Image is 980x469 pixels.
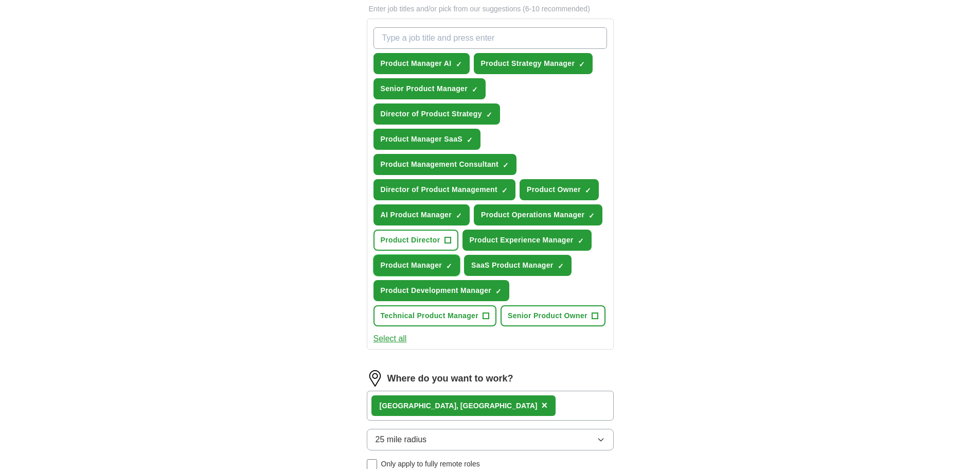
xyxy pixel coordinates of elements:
[373,53,470,74] button: Product Manager AI✓
[578,237,584,245] span: ✓
[474,204,602,225] button: Product Operations Manager✓
[367,429,614,450] button: 25 mile radius
[585,186,591,195] span: ✓
[373,78,486,99] button: Senior Product Manager✓
[470,235,574,246] span: Product Experience Manager
[373,333,407,345] button: Select all
[381,159,499,170] span: Product Management Consultant
[387,372,513,386] label: Where do you want to work?
[481,210,584,220] span: Product Operations Manager
[381,134,463,145] span: Product Manager SaaS
[373,204,470,225] button: AI Product Manager✓
[579,60,585,68] span: ✓
[464,255,572,276] button: SaaS Product Manager✓
[381,285,492,296] span: Product Development Manager
[373,230,458,251] button: Product Director
[373,103,500,125] button: Director of Product Strategy✓
[541,399,547,411] span: ×
[501,305,605,326] button: Senior Product Owner
[462,230,592,251] button: Product Experience Manager✓
[541,398,547,413] button: ×
[527,184,581,195] span: Product Owner
[558,262,564,270] span: ✓
[486,111,492,119] span: ✓
[373,27,607,49] input: Type a job title and press enter
[373,280,510,301] button: Product Development Manager✓
[381,83,468,94] span: Senior Product Manager
[381,235,440,246] span: Product Director
[508,310,587,321] span: Senior Product Owner
[520,179,599,200] button: Product Owner✓
[373,255,460,276] button: Product Manager✓
[446,262,452,270] span: ✓
[367,4,614,14] p: Enter job titles and/or pick from our suggestions (6-10 recommended)
[471,260,554,271] span: SaaS Product Manager
[503,161,509,169] span: ✓
[456,60,462,68] span: ✓
[373,305,497,326] button: Technical Product Manager
[381,260,442,271] span: Product Manager
[467,136,473,144] span: ✓
[367,370,383,387] img: location.png
[381,210,452,220] span: AI Product Manager
[589,212,595,220] span: ✓
[373,179,516,200] button: Director of Product Management✓
[472,85,478,94] span: ✓
[373,129,481,150] button: Product Manager SaaS✓
[381,310,479,321] span: Technical Product Manager
[456,212,462,220] span: ✓
[376,433,427,446] span: 25 mile radius
[474,53,593,74] button: Product Strategy Manager✓
[380,401,538,411] div: [GEOGRAPHIC_DATA], [GEOGRAPHIC_DATA]
[373,154,517,175] button: Product Management Consultant✓
[381,184,498,195] span: Director of Product Management
[381,109,482,119] span: Director of Product Strategy
[481,58,575,69] span: Product Strategy Manager
[495,287,502,296] span: ✓
[502,186,508,195] span: ✓
[381,58,452,69] span: Product Manager AI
